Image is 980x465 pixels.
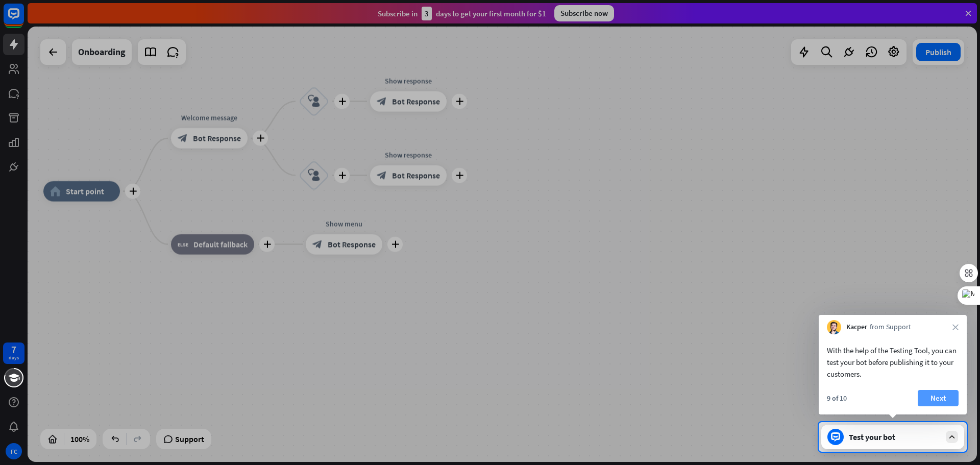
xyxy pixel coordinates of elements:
button: Open LiveChat chat widget [8,4,39,35]
span: Kacper [846,322,867,332]
div: With the help of the Testing Tool, you can test your bot before publishing it to your customers. [827,345,959,380]
button: Next [918,390,959,406]
div: 9 of 10 [827,394,847,403]
div: Test your bot [849,432,941,442]
span: from Support [870,322,911,332]
i: close [952,324,959,330]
